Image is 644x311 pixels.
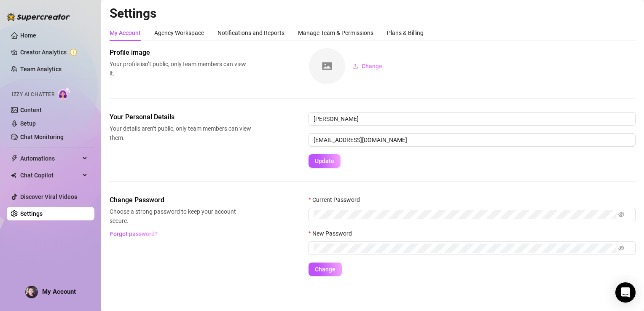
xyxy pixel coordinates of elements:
input: Enter name [309,112,636,126]
input: New Password [314,244,617,253]
span: Izzy AI Chatter [12,91,54,99]
span: Change [315,266,335,273]
a: Content [20,107,42,113]
input: Enter new email [309,133,636,147]
span: Change [362,63,382,70]
img: ACg8ocLQJuFEnQdafbd_dS53hONdEjIeMiy38l7AkbqjKLAWAO4Lds_5qQ=s96-c [26,286,38,298]
span: eye-invisible [618,212,624,217]
span: Chat Copilot [20,169,80,182]
img: logo-BBDzfeDw.svg [7,13,70,21]
span: Your details aren’t public, only team members can view them. [110,124,251,142]
button: Forgot password? [110,227,158,241]
span: Update [315,158,334,164]
input: Current Password [314,210,617,219]
img: AI Chatter [58,87,71,99]
div: My Account [110,28,141,38]
a: Discover Viral Videos [20,193,77,200]
div: Manage Team & Permissions [298,28,373,38]
button: Update [309,154,341,168]
button: Change [309,263,342,276]
span: upload [352,63,358,69]
span: thunderbolt [11,155,18,162]
h2: Settings [110,5,636,21]
img: square-placeholder.png [309,48,345,84]
label: New Password [309,229,357,238]
label: Current Password [309,195,365,204]
span: Profile image [110,48,251,58]
span: eye-invisible [618,245,624,251]
a: Team Analytics [20,66,62,72]
div: Notifications and Reports [217,28,284,38]
a: Setup [20,120,36,127]
button: Change [346,59,389,73]
a: Home [20,32,36,39]
span: Automations [20,152,80,165]
div: Open Intercom Messenger [615,282,636,303]
span: Change Password [110,195,251,205]
span: Your Personal Details [110,112,251,122]
div: Plans & Billing [387,28,424,38]
a: Creator Analytics exclamation-circle [20,46,88,59]
a: Settings [20,210,43,217]
div: Agency Workspace [154,28,204,38]
span: Choose a strong password to keep your account secure. [110,207,251,225]
span: Your profile isn’t public, only team members can view it. [110,59,251,78]
span: My Account [42,288,76,295]
span: Forgot password? [110,231,158,237]
a: Chat Monitoring [20,134,64,140]
img: Chat Copilot [11,172,16,178]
